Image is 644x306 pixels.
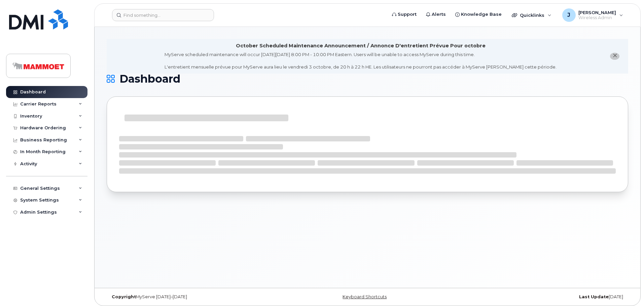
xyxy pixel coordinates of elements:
a: Keyboard Shortcuts [343,294,387,299]
span: Dashboard [119,74,180,84]
div: [DATE] [454,294,628,300]
div: MyServe scheduled maintenance will occur [DATE][DATE] 8:00 PM - 10:00 PM Eastern. Users will be u... [165,51,557,70]
strong: Copyright [112,294,136,299]
strong: Last Update [579,294,609,299]
button: close notification [610,53,619,60]
div: MyServe [DATE]–[DATE] [107,294,281,300]
div: October Scheduled Maintenance Announcement / Annonce D'entretient Prévue Pour octobre [236,42,486,49]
